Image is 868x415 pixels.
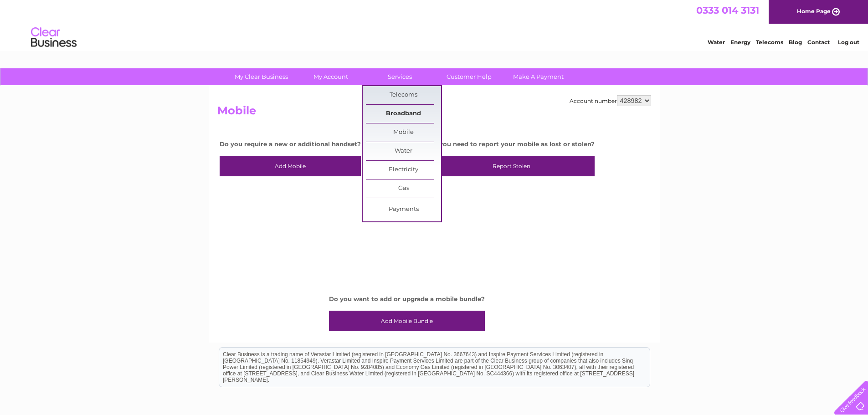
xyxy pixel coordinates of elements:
[293,68,368,85] a: My Account
[224,68,299,85] a: My Clear Business
[730,39,750,46] a: Energy
[708,39,725,46] a: Water
[807,39,830,46] a: Contact
[428,141,595,148] h4: Do you need to report your mobile as lost or stolen?
[366,86,441,104] a: Telecoms
[31,24,77,51] img: logo.png
[366,105,441,123] a: Broadband
[501,68,576,85] a: Make A Payment
[696,5,759,16] a: 0333 014 3131
[329,296,485,302] h4: Do you want to add or upgrade a mobile bundle?
[366,161,441,179] a: Electricity
[570,95,651,106] div: Account number
[366,142,441,160] a: Water
[220,141,361,148] h4: Do you require a new or additional handset?
[366,200,441,219] a: Payments
[756,39,783,46] a: Telecoms
[431,68,507,85] a: Customer Help
[220,156,361,177] a: Add Mobile
[789,39,802,46] a: Blog
[329,311,485,332] a: Add Mobile Bundle
[366,179,441,198] a: Gas
[366,123,441,142] a: Mobile
[838,39,859,46] a: Log out
[428,156,595,177] a: Report Stolen
[217,104,651,122] h2: Mobile
[362,68,437,85] a: Services
[219,5,650,44] div: Clear Business is a trading name of Verastar Limited (registered in [GEOGRAPHIC_DATA] No. 3667643...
